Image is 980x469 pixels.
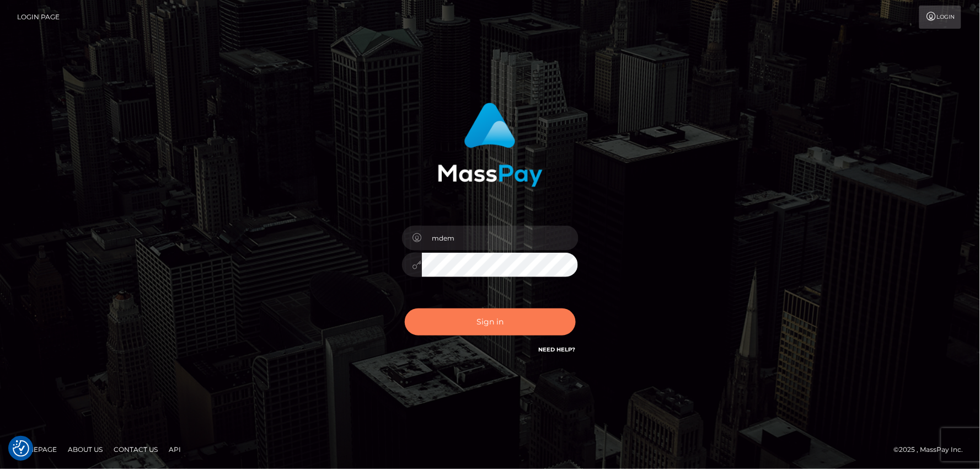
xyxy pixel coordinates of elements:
a: Login [919,6,961,29]
img: MassPay Login [438,103,543,187]
a: About Us [63,441,107,458]
div: © 2025 , MassPay Inc. [894,444,972,456]
a: Contact Us [109,441,162,458]
button: Sign in [405,308,576,335]
a: Homepage [12,441,61,458]
a: Login Page [17,6,60,29]
button: Consent Preferences [13,440,29,457]
img: Revisit consent button [13,440,29,457]
input: Username... [422,226,579,251]
a: Need Help? [539,346,576,353]
a: API [164,441,185,458]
